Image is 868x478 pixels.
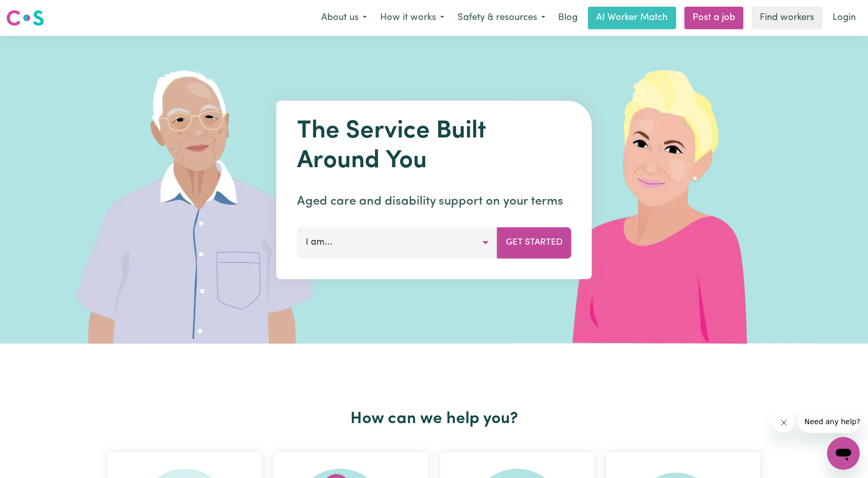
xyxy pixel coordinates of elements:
a: Careseekers logo [6,6,44,30]
a: Login [826,7,862,29]
iframe: Close message [774,412,794,433]
a: AI Worker Match [588,7,676,29]
button: About us [314,7,373,29]
img: Careseekers logo [6,9,44,27]
span: Need any help? [6,7,62,15]
button: I am... [297,227,498,258]
h2: How can we help you? [102,409,766,429]
p: Aged care and disability support on your terms [297,192,571,211]
button: Get Started [497,227,571,258]
a: Blog [552,7,584,29]
iframe: Button to launch messaging window [827,437,860,470]
button: How it works [373,7,451,29]
iframe: Message from company [798,410,860,433]
a: Find workers [752,7,822,29]
button: Safety & resources [451,7,552,29]
a: Post a job [684,7,743,29]
h1: The Service Built Around You [297,117,571,176]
